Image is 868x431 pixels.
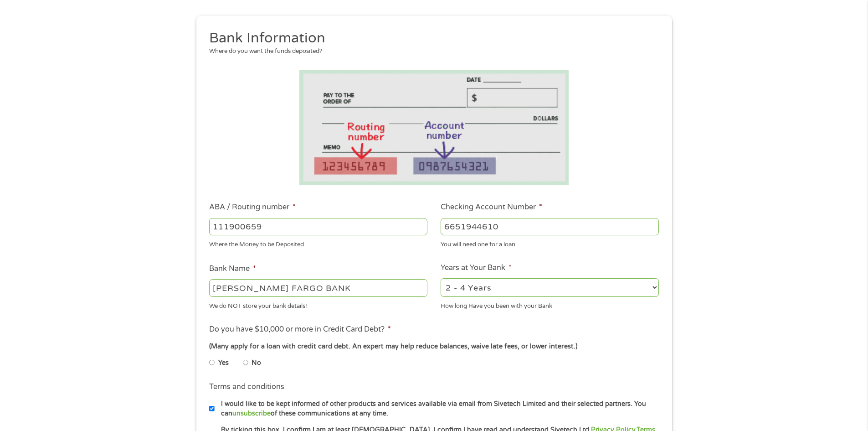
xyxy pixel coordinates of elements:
[209,218,427,235] input: 263177916
[209,298,427,311] div: We do NOT store your bank details!
[209,203,296,212] label: ABA / Routing number
[252,358,261,368] label: No
[232,410,271,417] a: unsubscribe
[441,218,659,235] input: 345634636
[441,203,542,212] label: Checking Account Number
[209,342,658,352] div: (Many apply for a loan with credit card debt. An expert may help reduce balances, waive late fees...
[209,264,256,274] label: Bank Name
[441,298,659,311] div: How long Have you been with your Bank
[209,29,652,47] h2: Bank Information
[209,237,427,249] div: Where the Money to be Deposited
[441,263,512,273] label: Years at Your Bank
[209,47,652,56] div: Where do you want the funds deposited?
[215,399,662,419] label: I would like to be kept informed of other products and services available via email from Sivetech...
[209,382,284,392] label: Terms and conditions
[218,358,229,368] label: Yes
[299,70,569,185] img: Routing number location
[209,325,391,334] label: Do you have $10,000 or more in Credit Card Debt?
[441,237,659,249] div: You will need one for a loan.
